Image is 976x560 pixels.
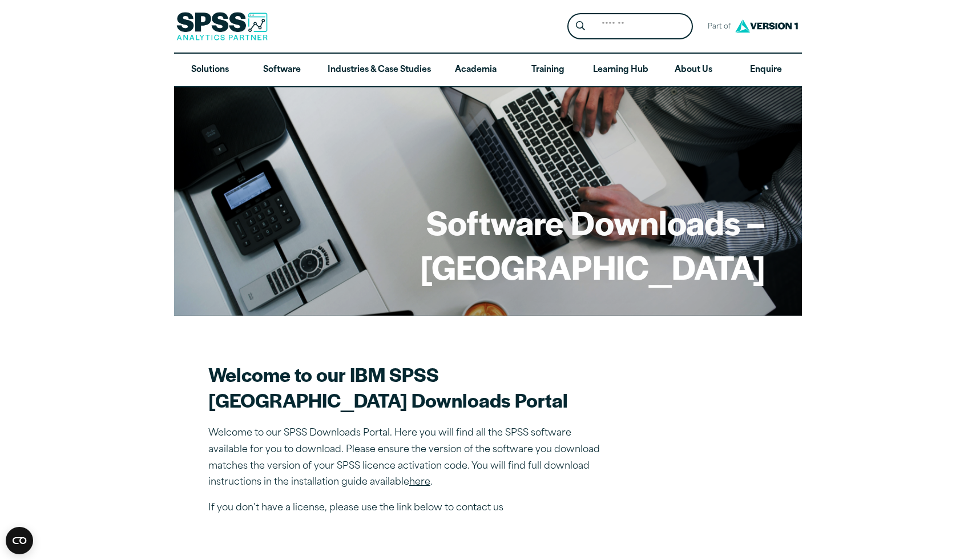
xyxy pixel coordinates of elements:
[174,54,246,87] a: Solutions
[174,54,802,87] nav: Desktop version of site main menu
[512,54,584,87] a: Training
[208,500,608,517] p: If you don’t have a license, please use the link below to contact us
[570,16,591,37] button: Search magnifying glass icon
[584,54,658,87] a: Learning Hub
[409,478,430,487] a: here
[208,361,608,413] h2: Welcome to our IBM SPSS [GEOGRAPHIC_DATA] Downloads Portal
[208,425,608,491] p: Welcome to our SPSS Downloads Portal. Here you will find all the SPSS software available for you ...
[658,54,729,87] a: About Us
[246,54,318,87] a: Software
[576,21,585,31] svg: Search magnifying glass icon
[702,19,732,35] span: Part of
[6,527,33,554] button: Open CMP widget
[176,12,268,41] img: SPSS Analytics Partner
[567,13,693,40] form: Site Header Search Form
[211,200,765,288] h1: Software Downloads – [GEOGRAPHIC_DATA]
[732,15,801,37] img: Version1 Logo
[318,54,440,87] a: Industries & Case Studies
[440,54,512,87] a: Academia
[730,54,802,87] a: Enquire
